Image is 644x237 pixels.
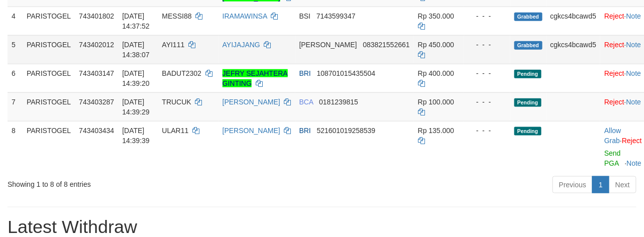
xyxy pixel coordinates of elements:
a: Reject [604,98,624,106]
span: BRI [299,127,311,135]
td: 5 [8,35,23,64]
span: Rp 400.000 [418,69,454,77]
td: 7 [8,92,23,121]
span: BRI [299,69,311,77]
td: 6 [8,64,23,92]
span: Rp 350.000 [418,12,454,20]
a: Reject [604,41,624,49]
td: 8 [8,121,23,172]
a: Previous [553,176,593,193]
span: Rp 450.000 [418,41,454,49]
a: Reject [604,12,624,20]
span: TRUCUK [162,98,191,106]
span: Copy 7143599347 to clipboard [316,12,356,20]
span: BADUT2302 [162,69,202,77]
a: JEFRY SEJAHTERA GINTING [223,69,288,87]
span: [DATE] 14:38:07 [122,41,150,59]
span: BSI [299,12,311,20]
span: [PERSON_NAME] [299,41,357,49]
a: Note [626,41,641,49]
span: 743403147 [79,69,114,77]
a: Reject [622,137,642,145]
span: BCA [299,98,313,106]
span: [DATE] 14:37:52 [122,12,150,30]
a: AYIJAJANG [223,41,260,49]
div: - - - [468,11,506,21]
span: 743401802 [79,12,114,20]
td: PARISTOGEL [23,92,75,121]
span: Grabbed [514,13,543,21]
div: - - - [468,126,506,136]
td: cgkcs4bcawd5 [547,7,601,35]
span: Pending [514,70,542,78]
td: PARISTOGEL [23,7,75,35]
span: Copy 521601019258539 to clipboard [317,127,376,135]
span: Pending [514,98,542,107]
a: [PERSON_NAME] [223,127,280,135]
a: Reject [604,69,624,77]
a: Next [609,176,636,193]
span: [DATE] 14:39:29 [122,98,150,116]
span: Copy 108701015435504 to clipboard [317,69,376,77]
div: Showing 1 to 8 of 8 entries [8,175,261,189]
span: 743402012 [79,41,114,49]
span: Rp 135.000 [418,127,454,135]
span: · [604,127,622,145]
a: Send PGA [604,149,621,167]
a: 1 [592,176,609,193]
span: Grabbed [514,41,543,50]
div: - - - [468,40,506,50]
a: [PERSON_NAME] [223,98,280,106]
span: [DATE] 14:39:39 [122,127,150,145]
a: Note [626,98,641,106]
td: PARISTOGEL [23,64,75,92]
a: IRAMAWINSA [223,12,267,20]
span: 743403287 [79,98,114,106]
td: 4 [8,7,23,35]
span: [DATE] 14:39:20 [122,69,150,87]
a: Note [627,159,642,167]
td: PARISTOGEL [23,35,75,64]
span: AYI111 [162,41,185,49]
span: Rp 100.000 [418,98,454,106]
td: PARISTOGEL [23,121,75,172]
td: cgkcs4bcawd5 [547,35,601,64]
span: ULAR11 [162,127,189,135]
span: Pending [514,127,542,136]
span: MESSI88 [162,12,192,20]
span: 743403434 [79,127,114,135]
a: Note [626,12,641,20]
div: - - - [468,97,506,107]
a: Note [626,69,641,77]
div: - - - [468,68,506,78]
span: Copy 0181239815 to clipboard [319,98,358,106]
a: Allow Grab [604,127,621,145]
span: Copy 083821552661 to clipboard [363,41,410,49]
